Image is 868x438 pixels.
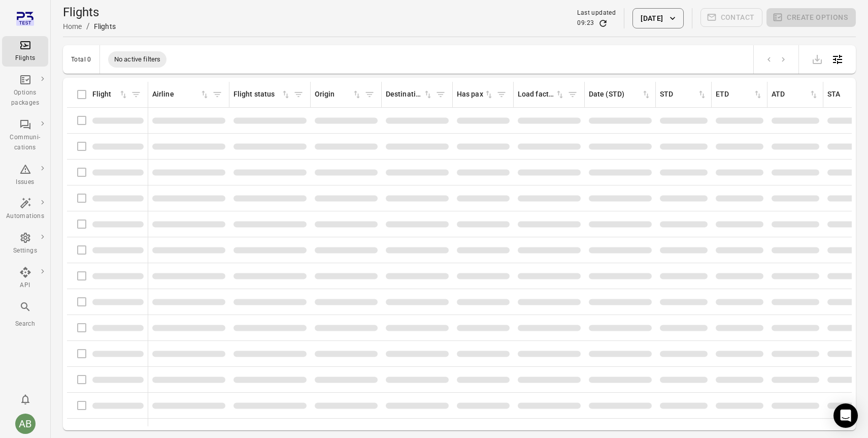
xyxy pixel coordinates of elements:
[766,8,856,28] span: Please make a selection to create an option package
[433,87,448,102] span: Filter by destination
[577,18,594,28] div: 09:23
[807,54,827,64] span: Please make a selection to export
[6,53,44,64] div: Flights
[660,89,707,100] div: Sort by STD in ascending order
[2,36,48,67] a: Flights
[92,89,128,100] div: Sort by flight in ascending order
[6,133,44,153] div: Communi-cations
[589,89,651,100] div: Sort by date (STD) in ascending order
[565,87,580,102] span: Filter by load factor
[233,89,291,100] div: Sort by flight status in ascending order
[63,20,116,33] nav: Breadcrumbs
[632,8,683,28] button: [DATE]
[2,194,48,225] a: Automations
[2,298,48,332] button: Search
[11,410,40,438] button: Aslaug Bjarnadottir
[716,89,763,100] div: Sort by ETD in ascending order
[6,88,44,108] div: Options packages
[291,87,306,102] span: Filter by flight status
[315,89,362,100] div: Sort by origin in ascending order
[494,87,509,102] span: Filter by has pax
[6,246,44,256] div: Settings
[108,54,167,65] span: No active filters
[772,89,819,100] div: Sort by ATD in ascending order
[2,160,48,191] a: Issues
[386,89,433,100] div: Sort by destination in ascending order
[6,280,44,291] div: API
[15,414,36,434] div: AB
[6,211,44,222] div: Automations
[63,22,82,30] a: Home
[6,319,44,329] div: Search
[2,71,48,111] a: Options packages
[833,403,858,428] div: Open Intercom Messenger
[2,115,48,156] a: Communi-cations
[518,89,565,100] div: Sort by load factor in ascending order
[63,4,116,20] h1: Flights
[598,18,608,28] button: Refresh data
[86,20,90,33] li: /
[2,229,48,259] a: Settings
[152,89,210,100] div: Sort by airline in ascending order
[762,53,790,66] nav: pagination navigation
[15,389,36,410] button: Notifications
[6,177,44,187] div: Issues
[700,8,763,28] span: Please make a selection to create communications
[827,49,848,70] button: Open table configuration
[71,56,91,63] div: Total 0
[94,21,116,32] div: Flights
[457,89,494,100] div: Sort by has pax in ascending order
[2,263,48,294] a: API
[128,87,144,102] span: Filter by flight
[577,8,616,18] div: Last updated
[210,87,225,102] span: Filter by airline
[362,87,377,102] span: Filter by origin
